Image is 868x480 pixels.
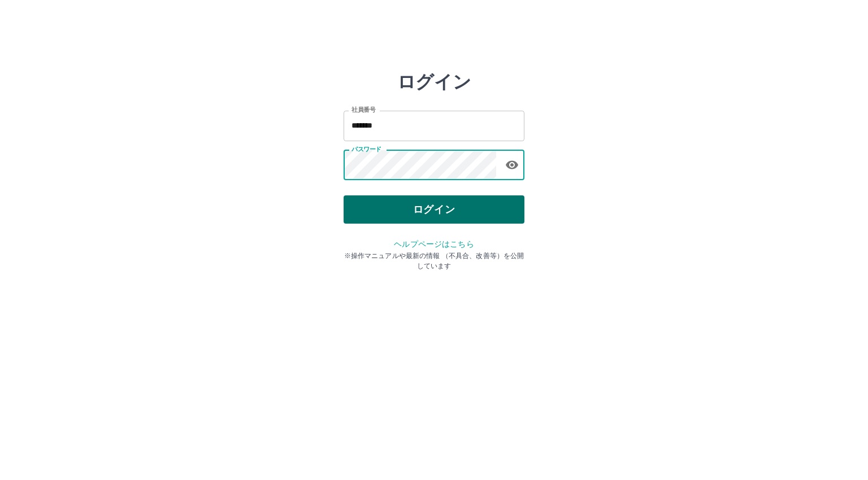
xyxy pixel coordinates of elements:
label: 社員番号 [351,106,375,114]
p: ※操作マニュアルや最新の情報 （不具合、改善等）を公開しています [344,251,524,271]
a: ヘルプページはこちら [394,239,474,248]
h2: ログイン [397,71,471,93]
button: ログイン [344,195,524,224]
label: パスワード [351,145,381,154]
